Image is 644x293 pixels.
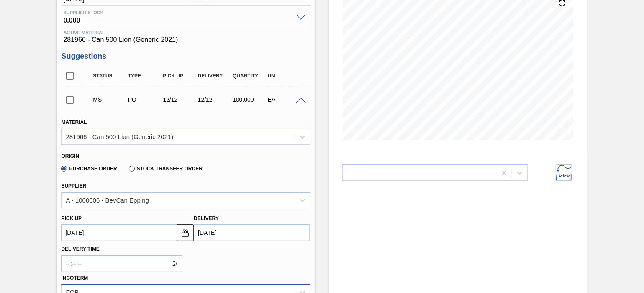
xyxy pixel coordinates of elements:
div: 100.000 [231,96,269,103]
span: 281966 - Can 500 Lion (Generic 2021) [63,36,308,44]
div: A - 1000006 - BevCan Epping [66,197,149,204]
div: UN [266,73,304,79]
div: Purchase order [126,96,164,103]
div: Type [126,73,164,79]
button: locked [177,224,194,241]
span: Active Material [63,30,308,35]
div: Delivery [196,73,234,79]
div: Manual Suggestion [91,96,129,103]
div: 281966 - Can 500 Lion (Generic 2021) [66,133,173,140]
div: 12/12/2025 [196,96,234,103]
label: Pick up [61,216,82,221]
label: Purchase Order [61,166,117,172]
label: Delivery [194,216,219,221]
div: Pick up [161,73,199,79]
label: Material [61,119,87,125]
label: Delivery Time [61,243,182,255]
label: Supplier [61,183,86,189]
span: Supplier Stock [63,10,292,15]
div: Status [91,73,129,79]
div: 12/12/2025 [161,96,199,103]
div: EA [266,96,304,103]
input: mm/dd/yyyy [61,224,177,241]
div: Quantity [231,73,269,79]
h3: Suggestions [61,52,310,61]
span: 0.000 [63,15,292,23]
input: mm/dd/yyyy [194,224,310,241]
label: Incoterm [61,275,88,281]
label: Origin [61,153,79,159]
img: locked [180,228,190,238]
label: Stock Transfer Order [129,166,203,172]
